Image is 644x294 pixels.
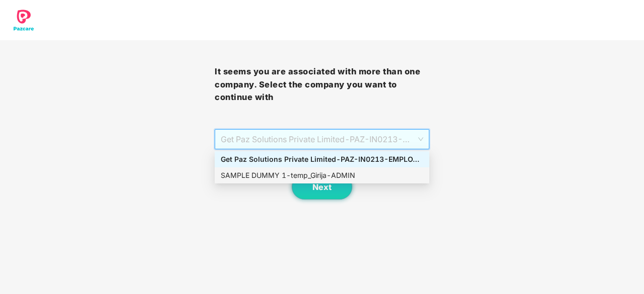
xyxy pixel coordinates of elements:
[215,65,429,104] h3: It seems you are associated with more than one company. Select the company you want to continue with
[221,170,423,181] div: SAMPLE DUMMY 1 - temp_Girija - ADMIN
[292,174,352,200] button: Next
[221,154,423,165] div: Get Paz Solutions Private Limited - PAZ-IN0213 - EMPLOYEE
[312,182,332,192] span: Next
[221,130,423,149] span: Get Paz Solutions Private Limited - PAZ-IN0213 - EMPLOYEE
